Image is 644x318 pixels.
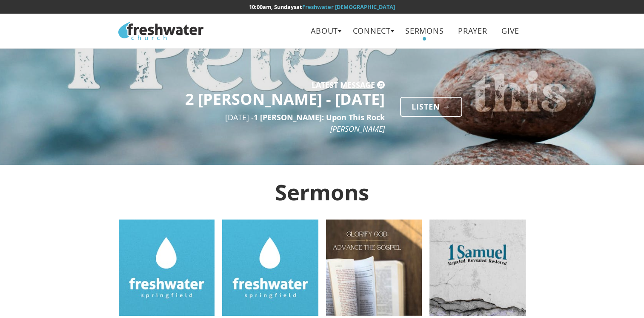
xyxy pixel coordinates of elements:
a: About [305,21,344,40]
a: Sermons [399,21,450,40]
a: Give [495,21,526,40]
span: [PERSON_NAME] [330,124,385,134]
time: 10:00am, Sundays [249,3,296,11]
img: Glorify-God-Advance-the-Gospel-square.png [326,220,422,316]
h5: Latest Message [312,83,375,87]
img: 1-Samuel-square.jpg [429,220,526,316]
p: [DATE] - [119,112,385,135]
h6: at [118,4,525,10]
img: fc-default-1400.png [222,220,318,316]
img: fc-default-1400.png [119,220,215,316]
h2: Sermons [118,180,525,204]
h3: 2 [PERSON_NAME] - [DATE] [119,91,385,108]
a: Prayer [452,21,493,40]
a: Connect [346,21,397,40]
span: 1 [PERSON_NAME]: Upon This Rock [254,112,385,122]
a: Listen → [400,97,462,117]
a: Freshwater [DEMOGRAPHIC_DATA] [302,3,395,11]
img: Freshwater Church [118,22,203,40]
